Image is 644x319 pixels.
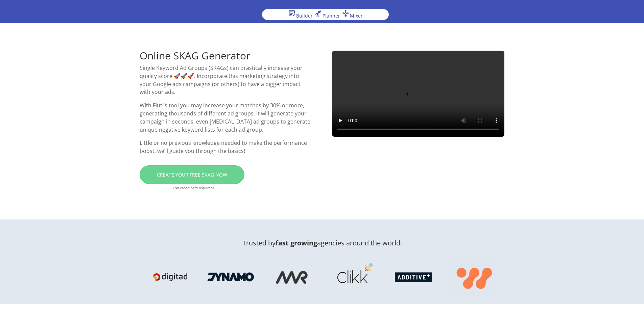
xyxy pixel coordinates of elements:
[568,10,579,16] a: Price
[140,240,505,250] h3: Trusted by agencies around the world:
[276,238,317,247] strong: fast growing
[98,10,119,16] a: Examples
[140,139,312,155] p: Little or no previous knowledge needed to make the performance boost, we’ll guide you through the...
[341,12,363,19] a: Mixer
[121,10,140,16] a: Affiliates
[140,102,312,139] p: With Fiuti’s tool you may increase your matches by 30% or more, generating thousands of different...
[87,10,96,16] a: FAQ
[580,10,592,16] a: Login
[140,51,312,64] h1: Online SKAG Generator
[140,64,312,102] p: Single Keyword Ad Groups (SKAGs) can drastically increase your quality score 🚀🚀🚀. Incorporate thi...
[173,184,312,192] div: (No credit card required)
[140,165,244,184] a: Create your free SKAG now
[288,12,313,19] a: Builder
[314,12,340,19] a: Planner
